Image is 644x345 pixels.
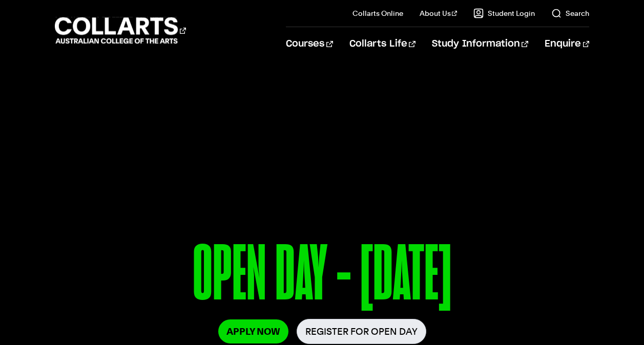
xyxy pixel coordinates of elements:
[297,319,426,344] a: Register for Open Day
[218,319,288,343] a: Apply Now
[55,234,589,319] p: OPEN DAY - [DATE]
[432,27,528,61] a: Study Information
[545,27,589,61] a: Enquire
[55,16,186,45] div: Go to homepage
[349,27,416,61] a: Collarts Life
[473,8,535,18] a: Student Login
[420,8,458,18] a: About Us
[286,27,333,61] a: Courses
[551,8,589,18] a: Search
[352,8,403,18] a: Collarts Online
